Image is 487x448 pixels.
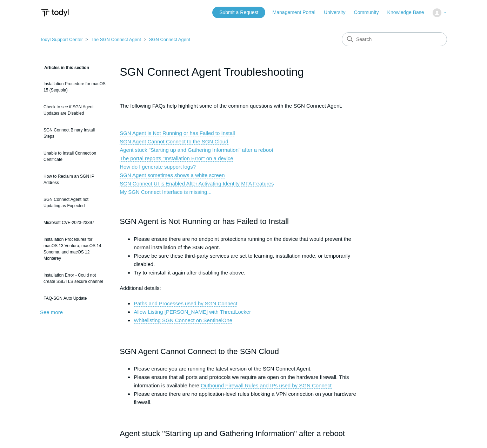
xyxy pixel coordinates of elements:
a: Check to see if SGN Agent Updates are Disabled [40,100,109,120]
a: SGN Agent Cannot Connect to the SGN Cloud [120,138,228,145]
a: Installation Procedures for macOS 13 Ventura, macOS 14 Sonoma, and macOS 12 Monterey [40,233,109,265]
a: SGN Connect Agent not Updating as Expected [40,193,109,212]
a: FAQ-SGN Auto Update [40,292,109,305]
h2: SGN Agent is Not Running or has Failed to Install [120,215,367,228]
a: Management Portal [273,9,322,16]
li: Please ensure that all ports and protocols we require are open on the hardware firewall. This inf... [134,373,367,390]
h1: SGN Connect Agent Troubleshooting [120,63,367,80]
h2: SGN Agent Cannot Connect to the SGN Cloud [120,345,367,358]
li: Todyl Support Center [40,37,84,42]
p: The following FAQs help highlight some of the common questions with the SGN Connect Agent. [120,102,367,110]
a: SGN Connect UI is Enabled After Activating Identity MFA Features [120,181,274,187]
img: Todyl Support Center Help Center home page [40,6,70,19]
a: Unable to Install Connection Certificate [40,147,109,166]
li: The SGN Connect Agent [84,37,142,42]
a: The portal reports "Installation Error" on a device [120,155,233,162]
a: Todyl Support Center [40,37,83,42]
a: Allow Listing [PERSON_NAME] with ThreatLocker [134,309,251,315]
li: Try to reinstall it again after disabling the above. [134,269,367,277]
a: Knowledge Base [387,9,431,16]
li: Please be sure these third-party services are set to learning, installation mode, or temporarily ... [134,252,367,269]
p: Additional details: [120,284,367,292]
h2: Agent stuck "Starting up and Gathering Information" after a reboot [120,427,367,440]
li: Please ensure there are no endpoint protections running on the device that would prevent the norm... [134,235,367,252]
a: SGN Agent sometimes shows a white screen [120,172,225,178]
a: How to Reclaim an SGN IP Address [40,170,109,189]
a: My SGN Connect Interface is missing... [120,189,212,195]
a: Microsoft CVE-2023-23397 [40,216,109,229]
a: How do I generate support logs? [120,164,196,170]
a: Agent stuck "Starting up and Gathering Information" after a reboot [120,147,273,153]
li: SGN Connect Agent [142,37,190,42]
a: Submit a Request [212,7,265,18]
a: University [324,9,352,16]
a: See more [40,309,63,315]
li: Please ensure there are no application-level rules blocking a VPN connection on your hardware fir... [134,390,367,407]
a: Outbound Firewall Rules and IPs used by SGN Connect [201,382,332,389]
input: Search [342,32,447,46]
a: SGN Connect Agent [149,37,190,42]
span: Articles in this section [40,65,89,70]
a: Community [354,9,386,16]
a: Whitelisting SGN Connect on SentinelOne [134,317,232,324]
a: Paths and Processes used by SGN Connect [134,300,237,307]
li: Please ensure you are running the latest version of the SGN Connect Agent. [134,365,367,373]
a: Installation Error - Could not create SSL/TLS secure channel [40,269,109,288]
a: SGN Connect Binary Install Steps [40,123,109,143]
a: Installation Procedure for macOS 15 (Sequoia) [40,77,109,97]
a: The SGN Connect Agent [91,37,141,42]
a: SGN Agent is Not Running or has Failed to Install [120,130,235,136]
